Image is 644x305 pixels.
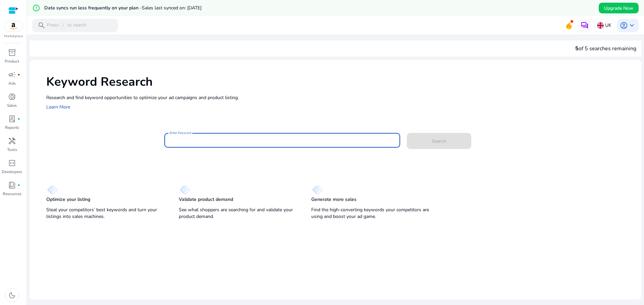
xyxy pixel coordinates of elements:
[4,21,22,31] img: amazon.svg
[47,22,87,29] p: Press to search
[46,75,635,89] h1: Keyword Research
[170,131,191,135] mat-label: Enter Keyword
[46,94,635,101] p: Research and find keyword opportunities to optimize your ad campaigns and product listing.
[8,80,16,86] p: Ads
[32,4,40,12] mat-icon: error_outline
[620,21,628,29] span: account_circle
[7,147,17,153] p: Tools
[575,45,579,52] span: 5
[311,207,430,220] p: Find the high-converting keywords your competitors are using and boost your ad game.
[311,185,322,195] img: diamond.svg
[17,73,20,76] span: fiber_manual_record
[38,21,46,29] span: search
[60,22,66,29] span: /
[46,104,70,110] a: Learn More
[17,118,20,120] span: fiber_manual_record
[46,207,165,220] p: Steal your competitors’ best keywords and turn your listings into sales machines.
[8,93,16,101] span: donut_small
[179,207,298,220] p: See what shoppers are searching for and validate your product demand.
[17,184,20,186] span: fiber_manual_record
[142,5,202,11] span: Sales last synced on: [DATE]
[8,181,16,189] span: book_4
[597,22,604,29] img: uk.svg
[179,185,190,195] img: diamond.svg
[599,3,639,13] button: Upgrade Now
[4,34,23,39] p: Marketplace
[628,21,636,29] span: keyboard_arrow_down
[575,45,636,53] div: of 5 searches remaining
[7,102,17,108] p: Sales
[46,185,57,195] img: diamond.svg
[8,159,16,167] span: code_blocks
[604,5,633,12] span: Upgrade Now
[8,115,16,123] span: lab_profile
[311,196,357,203] p: Generate more sales
[3,191,21,197] p: Resources
[8,291,16,299] span: dark_mode
[8,71,16,79] span: campaign
[5,58,19,64] p: Product
[46,196,90,203] p: Optimize your listing
[8,137,16,145] span: handyman
[605,19,611,31] p: UK
[5,125,19,131] p: Reports
[44,5,202,11] h5: Data syncs run less frequently on your plan -
[179,196,233,203] p: Validate product demand
[8,49,16,57] span: inventory_2
[2,169,22,175] p: Developers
